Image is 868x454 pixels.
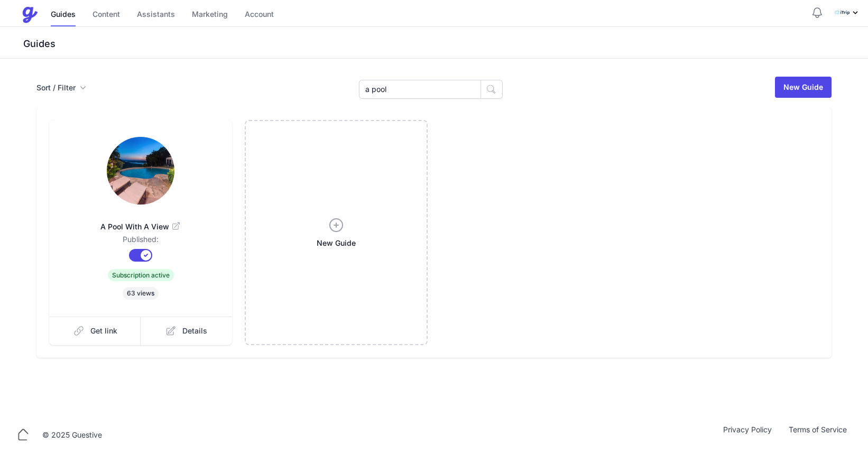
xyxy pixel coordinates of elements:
button: Sort / Filter [36,82,86,93]
a: Content [93,4,120,26]
span: New Guide [317,238,356,248]
h3: Guides [21,38,868,50]
span: Subscription active [108,269,174,281]
img: ih5s2moyrfxy39n9eimjtzgbx8lt [107,137,174,205]
a: Get link [49,317,141,345]
a: Assistants [137,4,175,26]
button: Notifications [811,6,824,19]
a: A Pool With A View [66,209,215,234]
dd: Published: [66,234,215,249]
span: 63 views [123,287,159,300]
span: A Pool With A View [66,221,215,232]
a: Guides [51,4,76,26]
div: Profile Menu [834,4,860,21]
a: Terms of Service [780,424,855,446]
input: Search Guides [359,80,481,99]
img: Guestive Guides [21,6,38,23]
a: Privacy Policy [715,424,780,446]
span: Details [182,326,207,336]
span: Get link [90,326,117,336]
img: mfucljd08shy90zbpok5me8xg734 [834,4,851,21]
a: Marketing [192,4,228,26]
a: Account [245,4,274,26]
a: Details [141,317,232,345]
a: New Guide [775,77,832,98]
a: New Guide [245,120,428,345]
div: © 2025 Guestive [42,430,102,440]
